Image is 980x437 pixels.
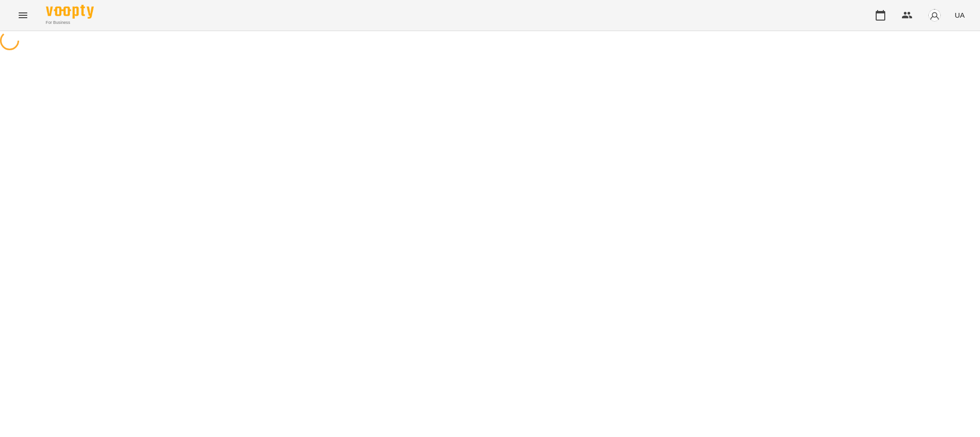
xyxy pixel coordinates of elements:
img: Voopty Logo [46,5,94,19]
span: UA [955,10,965,20]
span: For Business [46,20,94,26]
img: avatar_s.png [928,9,941,22]
button: UA [951,6,969,24]
button: Menu [11,4,34,27]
